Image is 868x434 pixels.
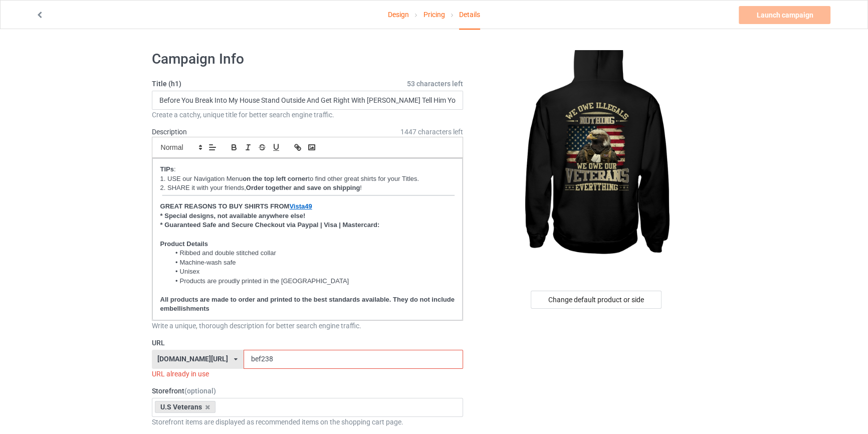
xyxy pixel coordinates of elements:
a: Design [388,1,409,29]
div: Write a unique, thorough description for better search engine traffic. [152,321,464,331]
p: 1. USE our Navigation Menu to find other great shirts for your Titles. [160,174,455,184]
div: [DOMAIN_NAME][URL] [157,355,228,362]
h1: Campaign Info [152,50,464,68]
strong: GREAT REASONS TO BUY SHIRTS FROM [160,202,290,210]
strong: Product Details [160,240,208,248]
label: Description [152,128,187,136]
label: URL [152,338,464,348]
label: Title (h1) [152,79,464,89]
strong: All products are made to order and printed to the best standards available. They do not include e... [160,296,457,313]
span: 1447 characters left [400,127,463,137]
strong: Order together and save on shipping [246,184,360,191]
div: Details [459,1,480,30]
div: Storefront items are displayed as recommended items on the shopping cart page. [152,417,464,427]
li: Machine-wash safe [170,258,455,267]
div: U.S Veterans [155,401,216,413]
span: (optional) [184,387,216,395]
div: Change default product or side [531,291,662,309]
p: 2. SHARE it with your friends, ! [160,183,455,193]
div: Create a catchy, unique title for better search engine traffic. [152,110,464,120]
strong: * Guaranteed Safe and Secure Checkout via Paypal | Visa | Mastercard: [160,221,380,229]
strong: * Special designs, not available anywhere else! [160,212,306,220]
strong: TIPs [160,165,174,173]
a: Pricing [423,1,445,29]
li: Products are proudly printed in the [GEOGRAPHIC_DATA] [170,277,455,286]
span: 53 characters left [407,79,463,89]
label: Storefront [152,386,464,396]
img: Screenshot_at_Jul_03_11-49-29.png [160,194,455,199]
li: Ribbed and double stitched collar [170,249,455,258]
div: URL already in use [152,369,464,379]
strong: on the top left corner [243,175,308,182]
li: Unisex [170,267,455,276]
a: Vista49 [289,202,312,210]
p: : [160,165,455,174]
